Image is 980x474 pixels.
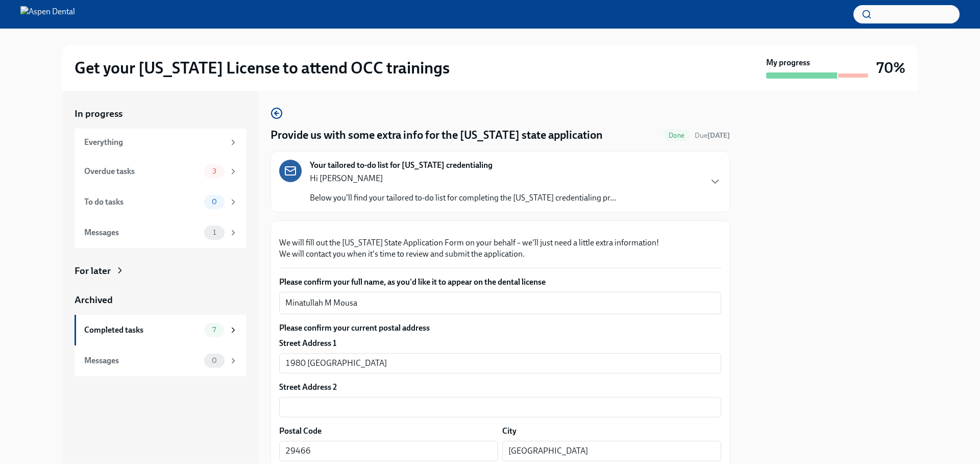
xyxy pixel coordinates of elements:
[707,131,730,140] strong: [DATE]
[695,131,730,140] span: Due
[285,297,715,309] textarea: Minatullah M Mousa
[84,137,225,148] div: Everything
[502,426,517,437] label: City
[279,322,721,334] label: Please confirm your current postal address
[766,57,810,68] strong: My progress
[75,264,111,278] div: For later
[75,129,246,156] a: Everything
[84,196,200,208] div: To do tasks
[84,355,200,366] div: Messages
[75,345,246,376] a: Messages0
[279,237,721,260] p: We will fill out the [US_STATE] State Application Form on your behalf – we'll just need a little ...
[695,131,730,140] span: May 28th, 2025 08:00
[84,166,200,177] div: Overdue tasks
[84,325,200,336] div: Completed tasks
[75,156,246,187] a: Overdue tasks3
[310,192,616,204] p: Below you'll find your tailored to-do list for completing the [US_STATE] credentialing pr...
[206,167,223,175] span: 3
[876,59,905,77] h3: 70%
[279,382,337,393] label: Street Address 2
[310,160,493,171] strong: Your tailored to-do list for [US_STATE] credentialing
[75,264,246,278] a: For later
[75,293,246,307] a: Archived
[279,277,721,288] label: Please confirm your full name, as you'd like it to appear on the dental license
[75,187,246,217] a: To do tasks0
[279,338,336,349] label: Street Address 1
[75,315,246,345] a: Completed tasks7
[279,426,322,437] label: Postal Code
[206,326,222,334] span: 7
[663,132,691,139] span: Done
[206,357,223,364] span: 0
[310,173,616,184] p: Hi [PERSON_NAME]
[75,58,450,78] h2: Get your [US_STATE] License to attend OCC trainings
[207,229,222,236] span: 1
[271,128,603,143] h4: Provide us with some extra info for the [US_STATE] state application
[84,227,200,238] div: Messages
[75,107,246,120] a: In progress
[206,198,223,206] span: 0
[20,6,75,22] img: Aspen Dental
[75,217,246,248] a: Messages1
